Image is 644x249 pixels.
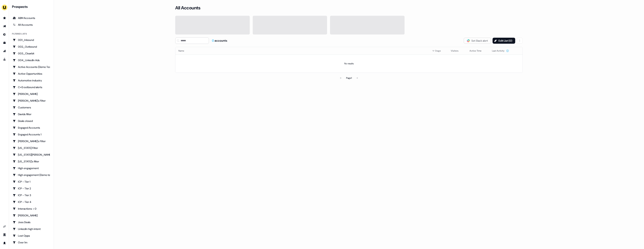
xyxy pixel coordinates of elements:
[10,64,52,70] a: Go to Active Accounts (Demo Test)
[13,160,50,163] div: [US_STATE]'s filter
[13,92,50,96] div: [PERSON_NAME]
[10,71,52,77] a: Go to Active Opportunities
[13,112,50,116] div: Davids filter
[492,47,509,54] button: Last Activity
[1,56,7,62] a: Go to experiments
[10,185,52,191] a: Go to ICP - Tier 2
[175,47,429,55] th: Name
[13,45,50,49] div: 002_Outbound
[10,131,52,137] a: Go to Engaged Accounts 1
[10,44,52,50] a: Go to 002_Outbound
[10,91,52,97] a: Go to Charlotte Stone
[13,72,50,76] div: Active Opportunities
[13,119,50,123] div: Deals closed
[1,223,7,229] a: Go to integrations
[1,232,7,238] a: Go to team
[10,152,52,158] a: Go to Georgia Slack
[13,106,50,109] div: Customers
[13,79,50,82] div: Automotive industry
[10,138,52,144] a: Go to Geneviève's Filter
[13,139,50,143] div: [PERSON_NAME]'s Filter
[10,158,52,164] a: Go to Georgia's filter
[13,166,50,170] div: High engagement
[13,153,50,157] div: [US_STATE][PERSON_NAME]
[1,48,7,54] a: Go to attribution
[13,58,50,62] div: 004_LinkedIn Ads
[13,99,50,103] div: [PERSON_NAME]'s Filter
[13,38,50,42] div: 001_Inbound
[451,47,463,54] button: Visitors
[10,111,52,117] a: Go to Davids filter
[13,200,50,204] div: ICP - Tier 4
[10,226,52,232] a: Go to Linkedin high intent
[432,49,445,53] div: Stage
[13,180,50,184] div: ICP - Tier 1
[10,165,52,171] a: Go to High engagement
[10,98,52,104] a: Go to Charlotte's Filter
[10,125,52,131] a: Go to Engaged Accounts
[13,193,50,197] div: ICP - Tier 3
[212,39,227,43] div: accounts
[13,227,50,231] div: Linkedin high intent
[12,4,52,9] div: Prospects
[13,126,50,130] div: Engaged Accounts
[10,37,52,43] a: Go to 001_Inbound
[12,32,27,35] div: Filtered lists
[175,5,200,11] h3: All Accounts
[10,104,52,110] a: Go to Customers
[10,84,52,90] a: Go to C+G outbound alerts
[10,50,52,56] a: Go to 003_Clearbit
[470,47,486,54] button: Active Time
[464,38,491,44] button: Set Slack alert
[13,241,50,244] div: Over 1m
[13,23,50,27] div: All Accounts
[1,40,7,46] a: Go to templates
[10,77,52,83] a: Go to Automotive industry
[10,172,52,178] a: Go to High engagement (Demo testing)
[1,23,7,29] a: Go to outbound experience
[13,52,50,55] div: 003_Clearbit
[1,31,7,37] a: Go to Inbound
[13,207,50,211] div: Interactions > 0
[10,179,52,185] a: Go to ICP - Tier 1
[493,38,515,44] button: Edit List (0)
[10,22,52,28] a: All accounts
[1,240,7,246] a: Go to profile
[10,219,52,225] a: Go to Joes Deals
[10,57,52,63] a: Go to 004_LinkedIn Ads
[13,173,50,177] div: High engagement (Demo testing)
[10,118,52,124] a: Go to Deals closed
[13,85,50,89] div: C+G outbound alerts
[10,212,52,218] a: Go to JJ Deals
[13,65,50,69] div: Active Accounts (Demo Test)
[175,55,523,73] td: No results
[13,133,50,136] div: Engaged Accounts 1
[10,233,52,239] a: Go to Lost Opps
[10,199,52,205] a: Go to ICP - Tier 4
[10,15,52,21] a: ABM Accounts
[13,16,50,20] div: ABM Accounts
[13,187,50,190] div: ICP - Tier 2
[13,234,50,238] div: Lost Opps
[1,15,7,21] a: Go to prospects
[13,220,50,224] div: Joes Deals
[10,206,52,212] a: Go to Interactions > 0
[10,192,52,198] a: Go to ICP - Tier 3
[10,145,52,151] a: Go to Georgia Filter
[10,239,52,245] a: Go to Over 1m
[13,214,50,217] div: [PERSON_NAME]
[346,76,352,80] div: Page 1
[212,39,215,43] span: 0
[13,146,50,150] div: [US_STATE] Filter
